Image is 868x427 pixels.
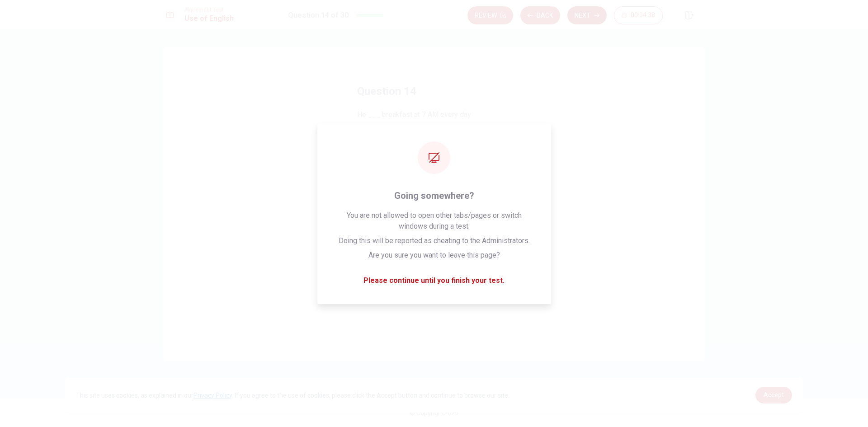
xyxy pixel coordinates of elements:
[361,139,376,153] div: A
[361,198,376,213] div: C
[379,200,391,211] span: has
[379,170,385,181] span: is
[357,135,511,157] button: Ahaving
[357,109,511,120] span: He ___ breakfast at 7 AM every day.
[361,228,376,243] div: D
[379,141,400,151] span: having
[193,392,232,399] a: Privacy Policy
[614,6,663,24] button: 00:04:38
[520,6,560,24] button: Back
[764,391,784,399] span: Accept
[357,194,511,217] button: Chas
[288,10,349,21] h1: Question 14 of 30
[357,224,511,247] button: Dhave
[357,164,511,187] button: Bis
[357,84,511,99] h4: Question 14
[567,6,607,24] button: Next
[631,12,655,19] span: 00:04:38
[410,409,458,417] span: © Copyright 2025
[184,7,234,13] span: Placement Test
[361,169,376,183] div: B
[467,6,513,24] button: Review
[755,387,792,404] a: dismiss cookie message
[379,230,394,241] span: have
[65,378,803,413] div: cookieconsent
[76,392,509,399] span: This site uses cookies, as explained in our . If you agree to the use of cookies, please click th...
[184,13,234,24] h1: Use of English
